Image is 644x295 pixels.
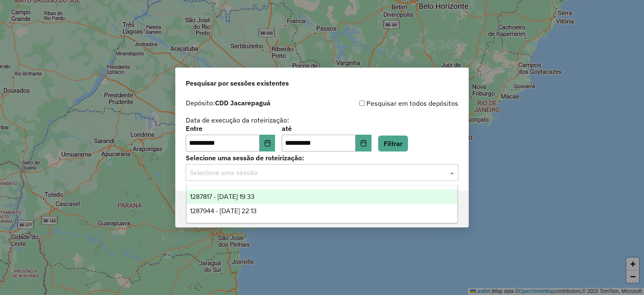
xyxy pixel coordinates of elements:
[190,193,254,200] span: 1287817 - [DATE] 19:33
[260,135,275,151] button: Choose Date
[186,115,289,125] label: Data de execução da roteirização:
[186,78,289,88] span: Pesquisar por sessões existentes
[215,99,270,107] strong: CDD Jacarepaguá
[190,207,257,214] span: 1287944 - [DATE] 22:13
[186,153,458,163] label: Selecione uma sessão de roteirização:
[322,98,458,108] div: Pesquisar em todos depósitos
[186,98,270,108] label: Depósito:
[356,135,371,151] button: Choose Date
[282,123,371,133] label: até
[186,185,458,223] ng-dropdown-panel: Options list
[186,123,275,133] label: Entre
[378,136,408,151] button: Filtrar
